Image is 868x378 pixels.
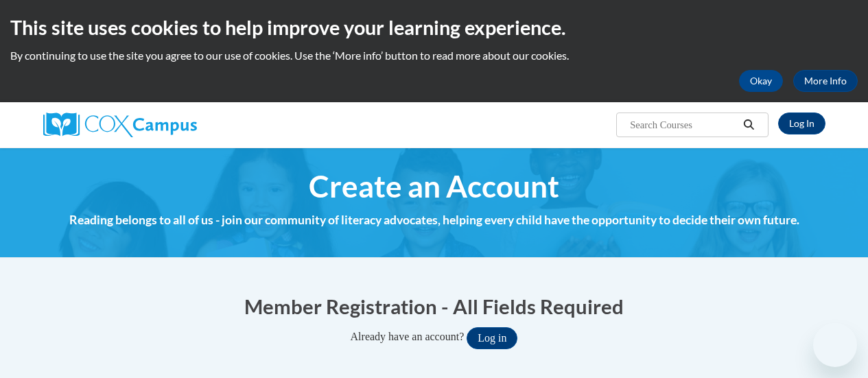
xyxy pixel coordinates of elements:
h2: This site uses cookies to help improve your learning experience. [10,14,858,41]
button: Log in [467,327,517,349]
a: More Info [793,70,858,92]
h4: Reading belongs to all of us - join our community of literacy advocates, helping every child have... [43,211,825,229]
button: Search [738,117,759,133]
a: Log In [778,113,825,134]
span: Already have an account? [351,331,465,342]
h1: Member Registration - All Fields Required [43,292,825,320]
p: By continuing to use the site you agree to our use of cookies. Use the ‘More info’ button to read... [10,48,858,63]
button: Okay [739,70,783,92]
iframe: Button to launch messaging window [813,323,857,367]
input: Search Courses [629,117,738,133]
img: Cox Campus [43,113,197,137]
span: Create an Account [309,168,559,204]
